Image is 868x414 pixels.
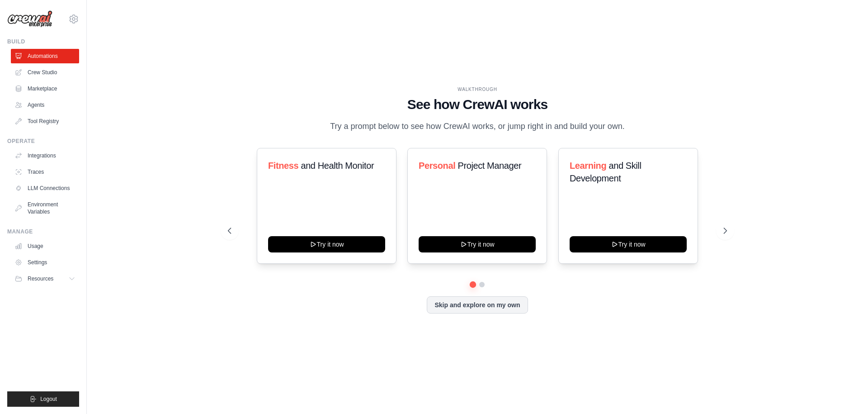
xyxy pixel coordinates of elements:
[11,271,79,286] button: Resources
[11,181,79,195] a: LLM Connections
[11,65,79,80] a: Crew Studio
[419,236,536,252] button: Try it now
[11,98,79,112] a: Agents
[11,148,79,163] a: Integrations
[268,236,385,252] button: Try it now
[427,296,528,314] button: Skip and explore on my own
[7,228,79,235] div: Manage
[7,38,79,45] div: Build
[458,161,522,171] span: Project Manager
[11,197,79,219] a: Environment Variables
[570,236,687,252] button: Try it now
[11,114,79,128] a: Tool Registry
[570,161,606,171] span: Learning
[11,165,79,179] a: Traces
[11,49,79,63] a: Automations
[325,120,629,133] p: Try a prompt below to see how CrewAI works, or jump right in and build your own.
[11,255,79,270] a: Settings
[11,239,79,253] a: Usage
[228,96,727,113] h1: See how CrewAI works
[301,161,374,171] span: and Health Monitor
[7,138,79,145] div: Operate
[228,86,727,93] div: WALKTHROUGH
[40,395,57,403] span: Logout
[570,161,641,183] span: and Skill Development
[11,81,79,96] a: Marketplace
[28,275,53,282] span: Resources
[268,161,298,171] span: Fitness
[7,391,79,407] button: Logout
[7,10,52,28] img: Logo
[419,161,455,171] span: Personal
